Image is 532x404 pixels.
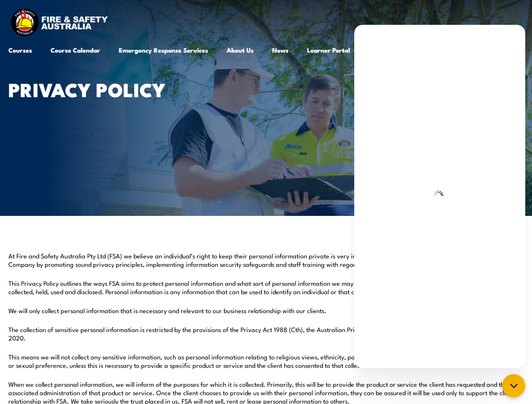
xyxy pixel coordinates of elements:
[227,40,254,60] a: About Us
[51,40,100,60] a: Course Calendar
[8,81,217,97] h1: Privacy Policy
[8,306,524,315] p: We will only collect personal information that is necessary and relevant to our business relation...
[119,40,208,60] a: Emergency Response Services
[8,40,32,60] a: Courses
[8,279,524,296] p: This Privacy Policy outlines the ways FSA aims to protect personal information and what sort of p...
[8,325,524,342] p: The collection of sensitive personal information is restricted by the provisions of the Privacy A...
[8,252,524,268] p: At Fire and Safety Australia Pty Ltd (FSA) we believe an individual’s right to keep their persona...
[8,353,524,369] p: This means we will not collect any sensitive information, such as personal information relating t...
[272,40,289,60] a: News
[502,374,525,397] button: chat-button
[307,40,350,60] a: Learner Portal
